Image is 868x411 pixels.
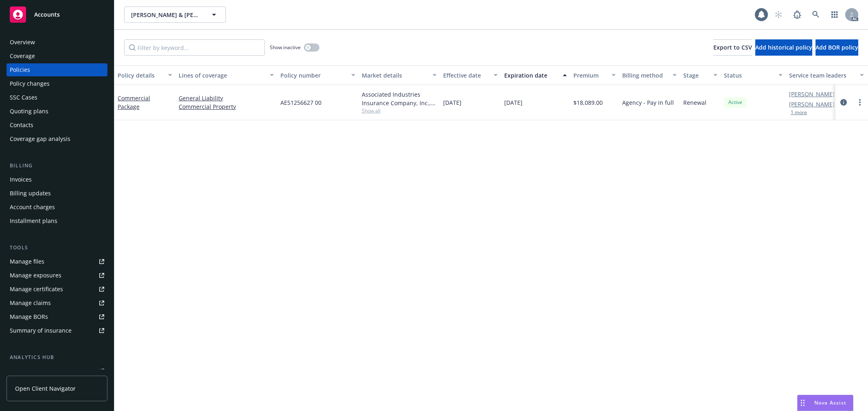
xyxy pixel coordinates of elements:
div: Quoting plans [10,105,48,118]
input: Filter by keyword... [124,39,265,56]
a: Contacts [7,119,107,132]
div: Premium [573,71,607,80]
span: Renewal [683,98,706,107]
a: General Liability [179,94,274,102]
a: Commercial Property [179,102,274,111]
a: Manage exposures [7,269,107,282]
span: Add BOR policy [816,43,858,51]
span: $18,089.00 [573,98,603,107]
button: Add BOR policy [816,39,858,56]
a: Manage files [7,255,107,268]
button: Market details [359,65,440,85]
div: Manage BORs [10,310,48,323]
div: Analytics hub [7,353,107,361]
span: [DATE] [504,98,523,107]
div: SSC Cases [10,91,37,104]
div: Stage [683,71,708,80]
a: Coverage gap analysis [7,132,107,145]
span: Show all [362,107,437,114]
div: Associated Industries Insurance Company, Inc., AmTrust Financial Services, RT Specialty Insurance... [362,90,437,107]
a: Report a Bug [789,6,805,23]
a: Start snowing [770,6,787,23]
span: Agency - Pay in full [622,98,674,107]
button: Expiration date [501,65,570,85]
span: Active [727,99,743,106]
div: Expiration date [504,71,558,80]
a: Policies [7,63,107,76]
div: Billing updates [10,187,51,200]
div: Billing method [622,71,668,80]
div: Account charges [10,201,55,214]
div: Installment plans [10,214,57,227]
div: Coverage gap analysis [10,132,70,145]
a: Accounts [7,3,107,26]
div: Policy details [118,71,163,80]
a: [PERSON_NAME] [789,100,835,108]
a: SSC Cases [7,91,107,104]
div: Invoices [10,173,32,186]
span: Show inactive [270,44,301,51]
div: Drag to move [798,395,808,411]
a: more [855,97,865,107]
div: Market details [362,71,428,80]
a: Switch app [826,6,843,23]
a: [PERSON_NAME] [789,90,835,98]
span: [DATE] [443,98,461,107]
a: Manage BORs [7,310,107,323]
div: Tools [7,244,107,252]
button: Lines of coverage [175,65,277,85]
div: Policy number [280,71,346,80]
a: Manage claims [7,296,107,309]
button: Premium [570,65,619,85]
button: Effective date [440,65,501,85]
span: Open Client Navigator [15,384,76,393]
button: Export to CSV [713,39,752,56]
a: Search [808,6,824,23]
div: Policy changes [10,77,50,90]
a: Installment plans [7,214,107,227]
a: Quoting plans [7,105,107,118]
div: Lines of coverage [179,71,265,80]
div: Manage claims [10,296,51,309]
button: Status [721,65,786,85]
div: Effective date [443,71,489,80]
div: Policies [10,63,30,76]
div: Status [724,71,774,80]
div: Service team leaders [789,71,855,80]
a: Billing updates [7,187,107,200]
a: Account charges [7,201,107,214]
div: Overview [10,36,35,49]
a: Policy changes [7,77,107,90]
button: Nova Assist [797,395,853,411]
button: Service team leaders [786,65,867,85]
span: Add historical policy [755,43,812,51]
a: Commercial Package [118,94,150,110]
button: Stage [680,65,721,85]
span: [PERSON_NAME] & [PERSON_NAME] Etal [131,11,201,19]
button: Policy number [277,65,359,85]
span: Accounts [34,11,60,18]
span: Export to CSV [713,43,752,51]
a: Manage certificates [7,283,107,296]
a: Overview [7,36,107,49]
div: Manage files [10,255,44,268]
span: Nova Assist [814,399,846,406]
button: [PERSON_NAME] & [PERSON_NAME] Etal [124,6,226,23]
a: circleInformation [839,97,848,107]
div: Loss summary generator [10,365,77,378]
div: Manage exposures [10,269,61,282]
button: Add historical policy [755,39,812,56]
div: Summary of insurance [10,324,72,337]
div: Billing [7,162,107,170]
span: AES1256627 00 [280,98,321,107]
button: Billing method [619,65,680,85]
div: Manage certificates [10,283,63,296]
button: 1 more [791,110,807,115]
button: Policy details [114,65,175,85]
div: Contacts [10,119,33,132]
a: Invoices [7,173,107,186]
a: Summary of insurance [7,324,107,337]
div: Coverage [10,50,35,63]
a: Loss summary generator [7,365,107,378]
